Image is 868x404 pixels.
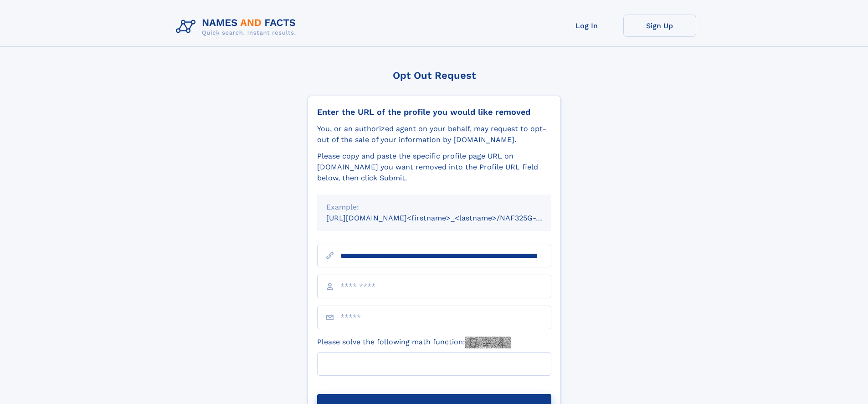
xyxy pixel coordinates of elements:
img: Logo Names and Facts [172,15,303,39]
a: Log In [550,15,623,37]
div: Example: [326,202,542,213]
div: Enter the URL of the profile you would like removed [317,107,551,117]
a: Sign Up [623,15,696,37]
label: Please solve the following math function: [317,337,511,348]
div: Opt Out Request [308,70,561,81]
small: [URL][DOMAIN_NAME]<firstname>_<lastname>/NAF325G-xxxxxxxx [326,214,569,222]
div: You, or an authorized agent on your behalf, may request to opt-out of the sale of your informatio... [317,123,551,145]
div: Please copy and paste the specific profile page URL on [DOMAIN_NAME] you want removed into the Pr... [317,151,551,184]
